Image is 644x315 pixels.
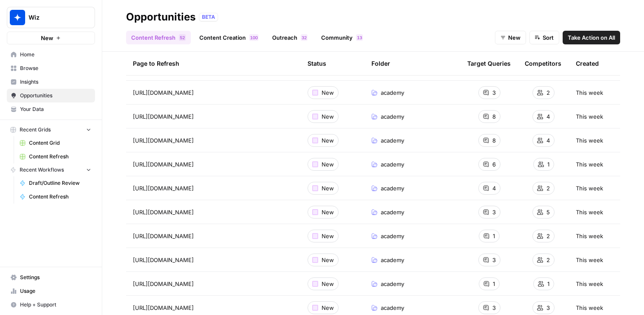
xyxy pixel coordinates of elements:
span: This week [576,208,603,216]
a: Content Refresh [16,190,95,204]
span: 2 [304,34,307,41]
span: [URL][DOMAIN_NAME] [133,280,194,288]
span: 1 [250,34,253,41]
a: Home [7,48,95,61]
span: 4 [546,112,550,121]
a: Opportunities [7,89,95,102]
a: Browse [7,61,95,75]
div: Folder [371,52,390,75]
span: academy [381,136,404,145]
span: [URL][DOMAIN_NAME] [133,136,194,145]
span: New [322,88,334,97]
span: Help + Support [20,301,91,309]
span: New [322,160,334,169]
button: New [7,32,95,44]
span: Draft/Outline Review [29,179,91,187]
span: Browse [20,64,91,72]
span: [URL][DOMAIN_NAME] [133,88,194,97]
span: 1 [357,34,359,41]
button: Recent Workflows [7,163,95,176]
a: Settings [7,271,95,284]
span: This week [576,184,603,192]
div: Created [576,52,599,75]
div: 100 [249,34,259,41]
span: academy [381,232,404,240]
span: [URL][DOMAIN_NAME] [133,112,194,121]
span: 4 [546,136,550,145]
div: 32 [301,34,308,41]
span: 1 [547,160,549,169]
span: 3 [492,88,496,97]
a: Outreach32 [267,31,313,44]
button: Take Action on All [563,31,620,44]
span: Usage [20,287,91,295]
span: [URL][DOMAIN_NAME] [133,160,194,169]
span: 2 [546,88,550,97]
span: New [322,112,334,121]
span: This week [576,232,603,240]
span: Recent Grids [20,126,51,134]
span: [URL][DOMAIN_NAME] [133,232,194,240]
span: 6 [492,160,496,169]
span: This week [576,112,603,121]
button: Help + Support [7,298,95,312]
span: academy [381,208,404,216]
span: New [322,303,334,312]
span: 8 [492,136,496,145]
a: Community13 [316,31,368,44]
button: Recent Grids [7,123,95,136]
span: This week [576,136,603,145]
button: New [495,31,526,44]
span: Content Refresh [29,193,91,201]
span: New [322,256,334,264]
span: 8 [492,112,496,121]
a: Insights [7,75,95,89]
span: academy [381,112,404,121]
span: [URL][DOMAIN_NAME] [133,303,194,312]
span: New [322,184,334,192]
span: New [508,33,520,42]
span: Sort [543,33,554,42]
span: academy [381,256,404,264]
span: Your Data [20,105,91,113]
span: 2 [182,34,185,41]
div: Status [308,52,326,75]
span: 4 [492,184,496,192]
div: 13 [356,34,363,41]
span: This week [576,88,603,97]
span: 3 [492,303,496,312]
span: 1 [493,280,495,288]
span: [URL][DOMAIN_NAME] [133,208,194,216]
div: Competitors [525,52,561,75]
span: 3 [302,34,304,41]
a: Content Grid [16,136,95,150]
span: 2 [546,256,550,264]
span: academy [381,303,404,312]
span: academy [381,88,404,97]
a: Content Refresh [16,150,95,163]
span: This week [576,160,603,169]
span: academy [381,184,404,192]
span: New [322,280,334,288]
div: 52 [179,34,186,41]
span: New [41,34,53,42]
span: 0 [253,34,255,41]
a: Draft/Outline Review [16,176,95,190]
span: Opportunities [20,92,91,99]
span: Settings [20,274,91,281]
span: Take Action on All [568,33,615,42]
button: Sort [529,31,559,44]
span: 2 [546,184,550,192]
a: Your Data [7,102,95,116]
span: This week [576,280,603,288]
span: academy [381,280,404,288]
span: 0 [255,34,258,41]
a: Content Refresh52 [126,31,191,44]
span: This week [576,303,603,312]
div: BETA [199,13,218,21]
div: Opportunities [126,10,195,24]
span: 2 [546,232,550,240]
span: Home [20,51,91,58]
span: Insights [20,78,91,86]
button: Workspace: Wiz [7,7,95,28]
